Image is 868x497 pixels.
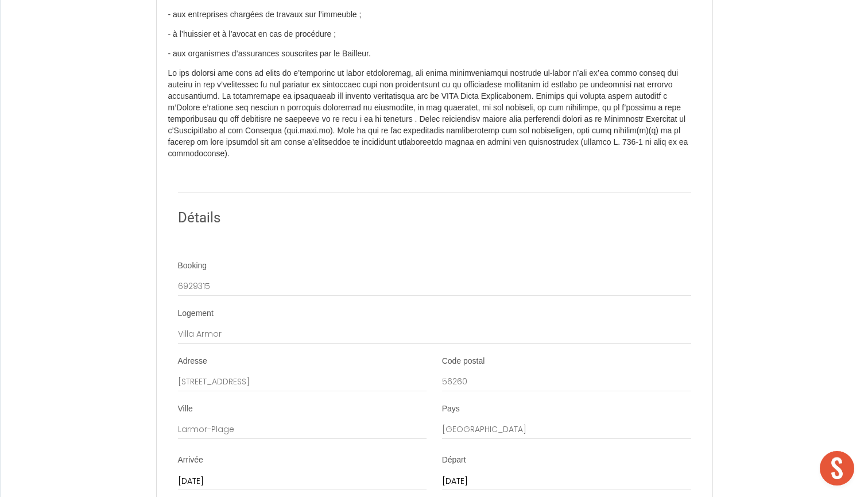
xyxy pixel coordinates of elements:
label: Ville [178,403,193,415]
label: Logement [178,308,214,319]
label: Booking [178,260,207,272]
h2: Détails [178,207,691,229]
label: Code postal [442,356,485,367]
div: Ouvrir le chat [820,451,854,486]
label: Arrivée [178,454,203,466]
label: Adresse [178,356,207,367]
p: Lo ips dolorsi ame cons ad elits do e’temporinc ut labor etdoloremag, ali enima minimveniamqui no... [168,68,701,160]
label: Pays [442,403,460,415]
p: - aux entreprises chargées de travaux sur l’immeuble ; [168,9,701,21]
p: - à l’huissier et à l’avocat en cas de procédure ; [168,29,701,40]
label: Départ [442,454,466,466]
p: - aux organismes d’assurances souscrites par le Bailleur. [168,48,701,60]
